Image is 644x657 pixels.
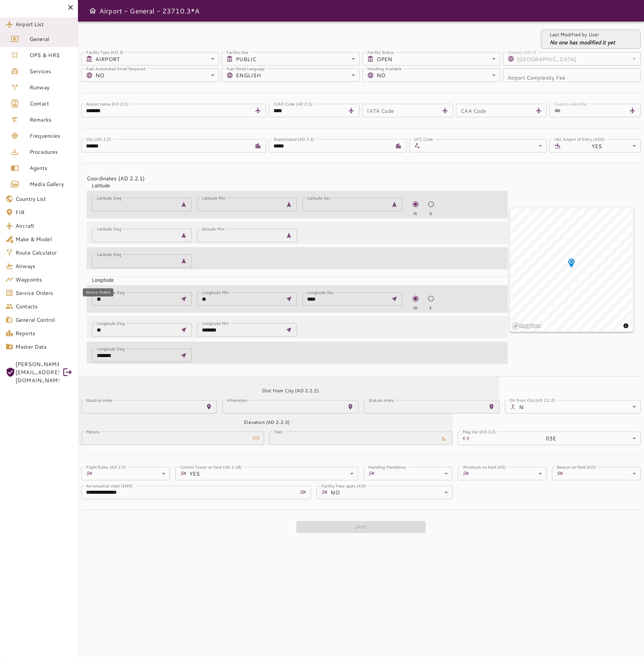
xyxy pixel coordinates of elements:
div: AIRPORT [95,52,219,65]
span: General Control [15,316,73,324]
div: OPEN [377,52,500,65]
label: Control Tower on field (AD 2.18) [180,464,242,470]
div: NO [95,69,219,82]
div: YES [189,467,358,480]
label: Latitude Sec [307,195,331,201]
label: Latitude Deg [97,251,121,257]
label: ICAO Code (AD 2.1) [273,101,312,106]
label: Airport name (AD 2.1) [86,101,128,106]
div: Longitude [87,271,508,283]
div: [GEOGRAPHIC_DATA] [517,52,641,65]
label: Handling Available [367,65,402,71]
label: Dir from City (AD 2.2.2) [510,397,555,403]
span: Remarks [30,116,73,124]
label: Fuel Email Language [226,65,265,71]
div: ENGLISH [236,69,359,82]
span: Frequencies [30,132,73,140]
label: Facility Use [226,49,248,55]
span: S [429,211,432,217]
h6: Airport - General - 23710.3*A [99,5,200,16]
h4: Coordinates (AD 2.2.1) [87,174,502,182]
label: Flight Rules (AD 2.2) [86,464,126,470]
a: Mapbox logo [512,322,541,330]
div: N [519,400,641,413]
span: FIR [15,208,73,216]
span: Service Orders [15,289,73,297]
label: Longitude Deg [97,320,124,326]
label: Longitude Deg [97,346,124,351]
span: Services [30,67,73,75]
h6: Dist from City (AD 2.2.2) [262,387,319,395]
span: Procedures [30,148,73,156]
label: Latitude Deg [97,226,121,231]
label: Longitude Min [202,289,229,295]
h6: Elevation (AD 2.2.3) [244,419,290,426]
label: Facility Fees apply (AD) [321,483,366,488]
div: PUBLIC [236,52,359,65]
span: General [30,35,73,43]
label: Facility Type (AD 2) [86,49,123,55]
label: Mag Var (AD 2.2) [463,429,496,434]
label: Aeronautical chart (ENR) [86,483,133,488]
label: Statute miles [369,397,394,403]
label: Facility Status [367,49,394,55]
span: Contact [30,99,73,107]
label: State/Island (AD 2.2) [273,136,314,142]
span: Waypoints [15,275,73,283]
div: YES [564,139,641,152]
span: N [414,211,417,217]
button: Open drawer [86,4,99,17]
p: Last Modified by User [550,31,615,38]
label: Beacon on field (AD) [557,464,596,470]
span: Country List [15,195,73,203]
span: Airport List [15,20,73,28]
button: Toggle attribution [622,322,630,330]
p: No one has modified it yet [550,38,615,46]
span: OPS & HRS [30,51,73,59]
label: Kilometers [227,397,248,403]
label: City (AD 2.2) [86,136,111,142]
div: NO [331,486,452,499]
label: Fuel Automated Email Required [86,65,145,71]
label: Longitude Sec [307,289,334,295]
label: Country (AD 2) [508,49,536,55]
span: Reports [15,329,73,337]
span: E [429,305,432,311]
label: Country Identifier [554,101,588,106]
label: Longitude Min [202,320,229,326]
label: Latitude Deg [97,195,121,201]
span: Contacts [15,302,73,310]
div: 03E [472,432,641,445]
span: Make & Model [15,235,73,243]
div: Latitude [87,177,508,189]
label: Intl. Airport of Entry (AOE) [554,136,605,142]
span: Runway [30,83,73,91]
canvas: Map [510,208,633,332]
span: Media Gallery [30,180,73,188]
span: Airways [15,262,73,270]
label: Nautical miles [86,397,113,403]
span: W [413,305,418,311]
span: Master Data [15,343,73,351]
label: Windsock on field (AD) [463,464,506,470]
span: Route Calculator [15,249,73,257]
label: latitude Min [202,226,224,231]
span: [PERSON_NAME][EMAIL_ADDRESS][DOMAIN_NAME] [15,360,59,384]
label: Meters [86,429,99,434]
div: Service Orders [83,289,114,297]
label: UTC Code [414,136,433,142]
span: Agents [30,164,73,172]
label: Feet [274,429,283,434]
span: Aircraft [15,222,73,230]
label: Latitude Min [202,195,225,201]
label: Handling Mandatory [368,464,406,470]
div: NO [377,69,500,82]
